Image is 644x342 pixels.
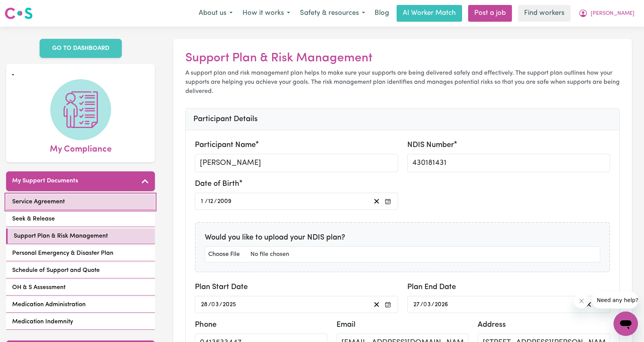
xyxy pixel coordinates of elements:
[208,301,211,308] span: /
[222,299,237,310] input: ----
[195,281,248,293] label: Plan Start Date
[12,300,86,309] span: Medication Administration
[407,139,454,151] label: NDIS Number
[12,197,65,206] span: Service Agreement
[574,293,589,308] iframe: Close message
[6,194,155,210] a: Service Agreement
[574,5,639,21] button: My Account
[185,69,620,96] p: A support plan and risk management plan helps to make sure your supports are being delivered safe...
[5,5,33,22] a: Careseekers logo
[478,319,506,331] label: Address
[518,5,571,22] a: Find workers
[295,5,370,21] button: Safety & resources
[50,140,112,156] span: My Compliance
[205,232,345,243] label: Would you like to upload your NDIS plan?
[208,196,214,206] input: --
[614,312,638,336] iframe: Button to launch messaging window
[5,5,46,11] span: Need any help?
[212,299,219,310] input: --
[12,79,149,156] a: My Compliance
[431,301,434,308] span: /
[12,177,78,185] h5: My Support Documents
[205,198,208,205] span: /
[217,196,232,206] input: ----
[12,266,100,275] span: Schedule of Support and Quote
[195,139,256,151] label: Participant Name
[12,283,65,292] span: OH & S Assessment
[195,178,239,190] label: Date of Birth
[423,302,427,308] span: 0
[194,5,238,21] button: About us
[40,39,122,58] a: GO TO DASHBOARD
[6,211,155,227] a: Seek & Release
[12,214,55,224] span: Seek & Release
[6,229,155,244] a: Support Plan & Risk Management
[6,297,155,313] a: Medication Administration
[407,281,456,293] label: Plan End Date
[5,6,33,20] img: Careseekers logo
[219,301,222,308] span: /
[424,299,431,310] input: --
[420,301,423,308] span: /
[413,299,420,310] input: --
[434,299,449,310] input: ----
[468,5,512,22] a: Post a job
[214,198,217,205] span: /
[14,232,108,241] span: Support Plan & Risk Management
[193,115,612,124] h3: Participant Details
[592,292,638,308] iframe: Message from company
[12,317,73,326] span: Medication Indemnity
[6,246,155,261] a: Personal Emergency & Disaster Plan
[201,299,208,310] input: --
[370,5,394,22] a: Blog
[201,196,205,206] input: --
[195,319,217,331] label: Phone
[6,280,155,296] a: OH & S Assessment
[6,314,155,330] a: Medication Indemnity
[185,51,620,66] h2: Support Plan & Risk Management
[336,319,355,331] label: Email
[6,171,155,191] button: My Support Documents
[6,263,155,278] a: Schedule of Support and Quote
[238,5,295,21] button: How it works
[397,5,462,22] a: AI Worker Match
[211,302,215,308] span: 0
[12,249,113,258] span: Personal Emergency & Disaster Plan
[591,10,634,18] span: [PERSON_NAME]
